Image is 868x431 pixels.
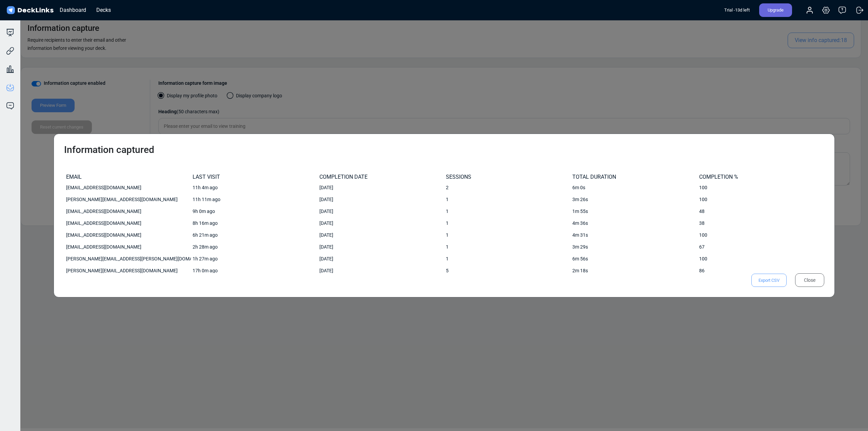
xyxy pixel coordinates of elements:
div: 86 [699,267,822,274]
div: 4m 31s [572,232,695,239]
h3: Information captured [64,144,824,156]
div: [DATE] [319,208,442,215]
div: 1 [444,253,571,265]
div: 48 [699,208,822,215]
div: 100 [699,232,822,239]
div: [DATE] [319,220,442,227]
div: 1h 27m ago [193,255,316,262]
div: 38 [699,220,822,227]
div: [DATE] [319,232,442,239]
div: COMPLETION % [699,174,822,180]
div: 1 [444,217,571,229]
div: 8h 16m ago [193,220,316,227]
div: TOTAL DURATION [572,174,695,180]
div: [DATE] [319,196,442,203]
div: [DATE] [319,243,442,251]
div: [PERSON_NAME][EMAIL_ADDRESS][DOMAIN_NAME] [66,196,189,203]
div: [EMAIL_ADDRESS][DOMAIN_NAME] [66,243,189,251]
div: [EMAIL_ADDRESS][DOMAIN_NAME] [66,220,189,227]
div: [PERSON_NAME][EMAIL_ADDRESS][DOMAIN_NAME] [66,267,189,274]
div: 2 [444,182,571,194]
div: [DATE] [319,267,442,274]
div: EMAIL [66,174,189,180]
div: 1 [444,241,571,253]
a: Export CSV [751,273,788,287]
div: 6m 0s [572,184,695,191]
img: DeckLinks [5,5,55,15]
div: [DATE] [319,255,442,262]
div: [EMAIL_ADDRESS][DOMAIN_NAME] [66,184,189,191]
div: 100 [699,255,822,262]
div: Trial - 13 d left [724,3,750,17]
div: [PERSON_NAME][EMAIL_ADDRESS][PERSON_NAME][DOMAIN_NAME] [66,255,189,262]
div: 2h 28m ago [193,243,316,251]
div: 4m 36s [572,220,695,227]
div: Upgrade [759,3,792,17]
div: 1m 55s [572,208,695,215]
div: 3m 29s [572,243,695,251]
div: SESSIONS [446,174,569,180]
div: 1 [444,205,571,217]
div: 6m 56s [572,255,695,262]
div: [EMAIL_ADDRESS][DOMAIN_NAME] [66,232,189,239]
div: 67 [699,243,822,251]
div: 9h 0m ago [193,208,316,215]
div: 5 [444,265,571,277]
div: 3m 26s [572,196,695,203]
div: 1 [444,229,571,241]
div: 11h 11m ago [193,196,316,203]
div: 100 [699,184,822,191]
span: Export CSV [751,274,787,287]
div: LAST VISIT [193,174,316,180]
div: [EMAIL_ADDRESS][DOMAIN_NAME] [66,208,189,215]
div: 6h 21m ago [193,232,316,239]
div: Close [795,273,824,287]
div: Dashboard [56,6,90,14]
div: 100 [699,196,822,203]
div: Decks [93,6,114,14]
div: 2m 18s [572,267,695,274]
div: 1 [444,194,571,205]
div: 11h 4m ago [193,184,316,191]
div: 17h 0m ago [193,267,316,274]
div: COMPLETION DATE [319,174,442,180]
div: [DATE] [319,184,442,191]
